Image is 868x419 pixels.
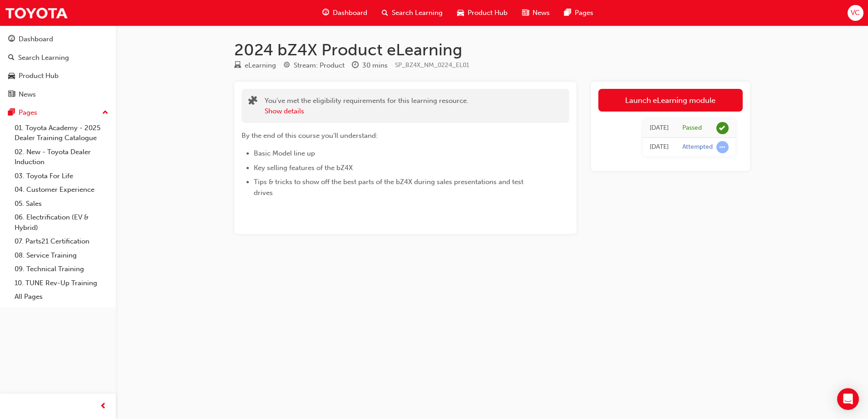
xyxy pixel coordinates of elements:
img: Trak [5,3,68,23]
div: News [19,89,36,100]
div: Duration [352,60,388,71]
a: 07. Parts21 Certification [11,234,112,248]
div: Stream: Product [294,60,345,71]
a: Product Hub [4,68,112,84]
span: up-icon [102,107,108,119]
span: learningRecordVerb_ATTEMPT-icon [716,141,729,153]
div: Search Learning [18,53,69,63]
a: 04. Customer Experience [11,183,112,197]
span: car-icon [8,72,15,80]
div: Dashboard [19,34,53,44]
a: pages-iconPages [557,4,601,22]
span: pages-icon [564,7,571,19]
a: Search Learning [4,49,112,66]
span: Tips & tricks to show off the best parts of the bZ4X during sales presentations and test drives [254,178,525,197]
a: 06. Electrification (EV & Hybrid) [11,210,112,234]
span: Search Learning [392,8,443,18]
span: puzzle-icon [248,97,257,107]
a: Dashboard [4,31,112,48]
a: 08. Service Training [11,248,112,263]
button: Show details [265,106,304,117]
span: Dashboard [333,8,367,18]
span: guage-icon [8,35,15,44]
span: clock-icon [352,62,359,70]
span: Pages [575,8,593,18]
div: Pages [19,107,37,118]
div: Attempted [682,143,713,151]
a: 10. TUNE Rev-Up Training [11,276,112,290]
a: 01. Toyota Academy - 2025 Dealer Training Catalogue [11,121,112,145]
div: Type [234,60,276,71]
span: Key selling features of the bZ4X [254,164,353,172]
button: VC [848,5,863,21]
span: Learning resource code [395,61,469,69]
div: Stream [283,60,345,71]
button: Pages [4,104,112,121]
span: learningResourceType_ELEARNING-icon [234,62,241,70]
a: Launch eLearning module [598,89,743,112]
div: Product Hub [19,71,59,81]
span: News [533,8,550,18]
div: eLearning [245,60,276,71]
span: Product Hub [468,8,508,18]
div: Sat Aug 16 2025 15:19:26 GMT+1000 (Australian Eastern Standard Time) [650,142,669,152]
div: Open Intercom Messenger [837,388,859,410]
span: learningRecordVerb_PASS-icon [716,122,729,134]
span: VC [851,8,860,18]
span: prev-icon [100,401,107,412]
span: Basic Model line up [254,149,315,157]
a: 03. Toyota For Life [11,169,112,183]
span: target-icon [283,62,290,70]
span: search-icon [382,7,388,19]
a: News [4,86,112,103]
div: Passed [682,124,702,132]
span: news-icon [522,7,529,19]
a: guage-iconDashboard [315,4,375,22]
span: guage-icon [322,7,329,19]
span: car-icon [457,7,464,19]
span: news-icon [8,91,15,99]
div: Sat Aug 23 2025 14:59:21 GMT+1000 (Australian Eastern Standard Time) [650,123,669,133]
a: news-iconNews [515,4,557,22]
a: search-iconSearch Learning [375,4,450,22]
div: 30 mins [362,60,388,71]
a: 05. Sales [11,197,112,211]
a: All Pages [11,290,112,304]
h1: 2024 bZ4X Product eLearning [234,40,750,60]
a: 09. Technical Training [11,262,112,276]
a: 02. New - Toyota Dealer Induction [11,145,112,169]
span: pages-icon [8,109,15,117]
button: DashboardSearch LearningProduct HubNews [4,29,112,104]
span: search-icon [8,54,15,62]
div: You've met the eligibility requirements for this learning resource. [265,96,469,116]
span: By the end of this course you'll understand: [242,132,378,140]
a: car-iconProduct Hub [450,4,515,22]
